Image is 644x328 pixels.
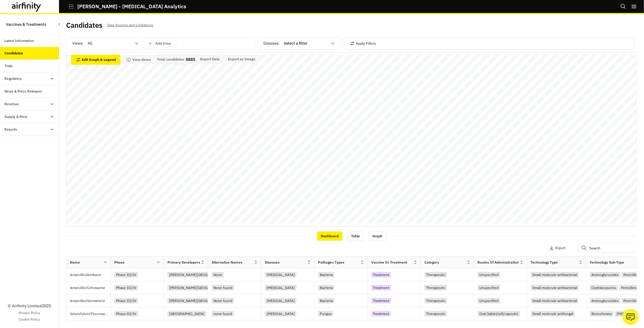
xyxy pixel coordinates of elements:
h2: Candidates [66,21,102,30]
div: Diseases [265,260,280,265]
div: Aminoglycosides [590,298,620,303]
div: Views: [72,39,176,48]
div: Therapeutic [424,311,447,316]
button: Export [549,243,565,253]
div: Bacteria [318,298,335,303]
div: Phase III/IV [114,311,138,316]
div: [PERSON_NAME][GEOGRAPHIC_DATA] (MLNMC) [167,298,249,303]
p: Data Sources and Limitations [107,22,153,28]
button: View demo [123,55,154,64]
div: Candidates [5,51,23,56]
a: Privacy Policy [19,310,40,316]
div: None [212,272,224,277]
button: Export as Image [224,55,259,64]
div: Phase [114,260,125,265]
div: [MEDICAL_DATA] [265,298,296,303]
div: [MEDICAL_DATA] [265,272,296,277]
div: Therapeutic [424,272,447,277]
div: Therapeutic [424,298,447,303]
button: Search [620,1,626,12]
div: [MEDICAL_DATA] [265,285,296,290]
div: Supply & Price [5,114,28,119]
div: Therapeutic [424,285,447,290]
div: Unspecified [477,272,500,277]
button: Close Sidebar [56,20,63,28]
button: Ask our analysts [622,309,639,325]
div: Treatment [371,298,391,303]
div: [GEOGRAPHIC_DATA] [167,311,206,316]
p: Add View [155,41,171,46]
div: News & Press Releases [5,89,42,94]
div: Primary Developers [167,260,200,265]
div: Trials [5,63,13,69]
div: Penicillins [619,285,639,290]
div: Phase III/IV [114,285,138,290]
div: Dashboard [317,231,343,241]
div: Alternative Names [212,260,242,265]
div: Small molecule antibacterial [531,298,579,303]
div: Graph [369,231,386,241]
div: Small molecule antibacterial [531,272,579,277]
div: Reports [5,127,17,132]
div: Category [424,260,439,265]
p: Ampicillin/Cefotaxime [70,285,110,291]
button: Apply Filters [350,39,376,48]
p: © Airfinity Limited 2025 [8,303,51,309]
div: Revenue [5,101,19,107]
div: Routes of Administration [477,260,519,265]
div: Benzofurans [590,311,614,316]
p: Griseofulvin/Fluconazole [70,311,110,317]
div: Phase III/IV [114,298,138,303]
div: Aminoglycosides [590,272,620,277]
a: Cookie Policy [19,317,40,322]
div: none found [212,311,234,316]
div: Small molecule antifungal [531,311,575,316]
div: Bacteria [318,285,335,290]
p: [PERSON_NAME] - [MEDICAL_DATA] Analytics [77,4,186,9]
div: Diseases : [263,39,339,48]
p: Ampicillin/Amikacin [70,272,110,278]
div: Technology Sub-Type [590,260,624,265]
input: Search [577,243,636,253]
div: Penicillins [622,298,641,303]
div: Penicillins [622,272,641,277]
div: Regulatory [5,76,22,81]
div: Phase III/IV [114,272,138,277]
div: Unspecified [477,298,500,303]
p: Ampicillin/Gentamicin [70,298,110,304]
div: Oral (tablet/pill/capsule) [477,311,520,316]
button: Export Data [197,55,223,64]
div: None found [212,298,234,303]
div: Name [70,260,80,265]
div: Bacteria [318,272,335,277]
button: [PERSON_NAME] - [MEDICAL_DATA] Analytics [69,1,186,12]
button: save changes [143,39,176,48]
div: Fungus [318,311,333,316]
div: Latest Information [5,38,34,43]
p: Export [555,246,565,250]
p: Total candidates [157,57,184,61]
div: Small molecule antibacterial [531,285,579,290]
div: [PERSON_NAME][GEOGRAPHIC_DATA] (MLNMC) [167,272,249,277]
div: Treatment [371,285,391,290]
div: Treatment [371,311,391,316]
div: Treatment [371,272,391,277]
div: Technology Type [531,260,558,265]
div: Unspecified [477,285,500,290]
div: [PERSON_NAME][GEOGRAPHIC_DATA] (MLNMC) [167,285,249,290]
div: None found [212,285,234,290]
div: Pathogen Types [318,260,344,265]
div: [MEDICAL_DATA] [265,311,296,316]
div: Cephalosporins [590,285,618,290]
p: Vaccines & Treatments [6,19,46,30]
div: Table [347,231,364,241]
button: Edit Graph & Legend [71,55,120,65]
div: Vaccine or Treatment [371,260,407,265]
p: 8885 [186,57,195,61]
